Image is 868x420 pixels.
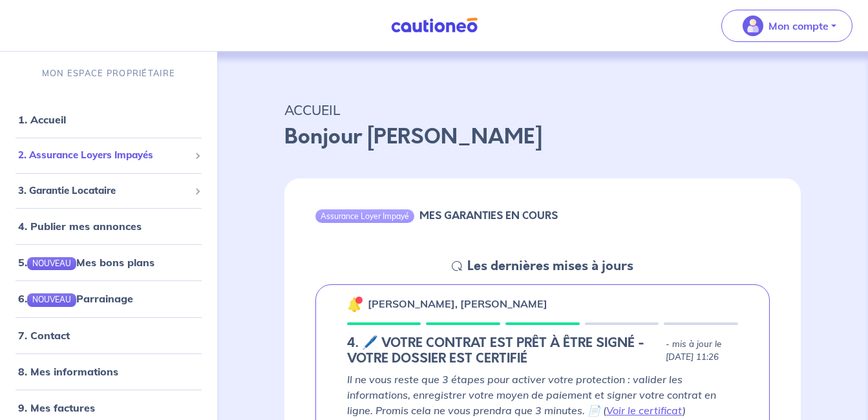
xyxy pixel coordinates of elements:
[368,296,547,311] p: [PERSON_NAME], [PERSON_NAME]
[347,372,738,418] p: Il ne vous reste que 3 étapes pour activer votre protection : valider les informations, enregistr...
[18,329,70,342] a: 7. Contact
[315,209,414,222] div: Assurance Loyer Impayé
[5,322,212,348] div: 7. Contact
[5,178,212,204] div: 3. Garantie Locataire
[18,148,189,163] span: 2. Assurance Loyers Impayés
[5,249,212,275] div: 5.NOUVEAUMes bons plans
[18,292,133,305] a: 6.NOUVEAUParrainage
[467,258,633,274] h5: Les dernières mises à jours
[768,18,829,34] p: Mon compte
[284,98,801,121] p: ACCUEIL
[5,286,212,311] div: 6.NOUVEAUParrainage
[5,143,212,168] div: 2. Assurance Loyers Impayés
[386,17,483,34] img: Cautioneo
[419,209,558,222] h6: MES GARANTIES EN COURS
[42,67,175,79] p: MON ESPACE PROPRIÉTAIRE
[606,404,683,417] a: Voir le certificat
[18,256,154,269] a: 5.NOUVEAUMes bons plans
[18,113,66,126] a: 1. Accueil
[347,297,363,312] img: 🔔
[18,220,142,233] a: 4. Publier mes annonces
[18,401,95,414] a: 9. Mes factures
[18,184,189,198] span: 3. Garantie Locataire
[666,338,738,364] p: - mis à jour le [DATE] 11:26
[347,335,661,366] h5: 4. 🖊️ VOTRE CONTRAT EST PRÊT À ÊTRE SIGNÉ - VOTRE DOSSIER EST CERTIFIÉ
[5,359,212,384] div: 8. Mes informations
[5,107,212,132] div: 1. Accueil
[5,213,212,239] div: 4. Publier mes annonces
[721,10,852,42] button: illu_account_valid_menu.svgMon compte
[284,121,801,152] p: Bonjour [PERSON_NAME]
[347,335,738,366] div: state: CONTRACT-INFO-IN-PROGRESS, Context: NEW,CHOOSE-CERTIFICATE,COLOCATION,LESSOR-DOCUMENTS
[743,16,763,36] img: illu_account_valid_menu.svg
[18,365,118,378] a: 8. Mes informations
